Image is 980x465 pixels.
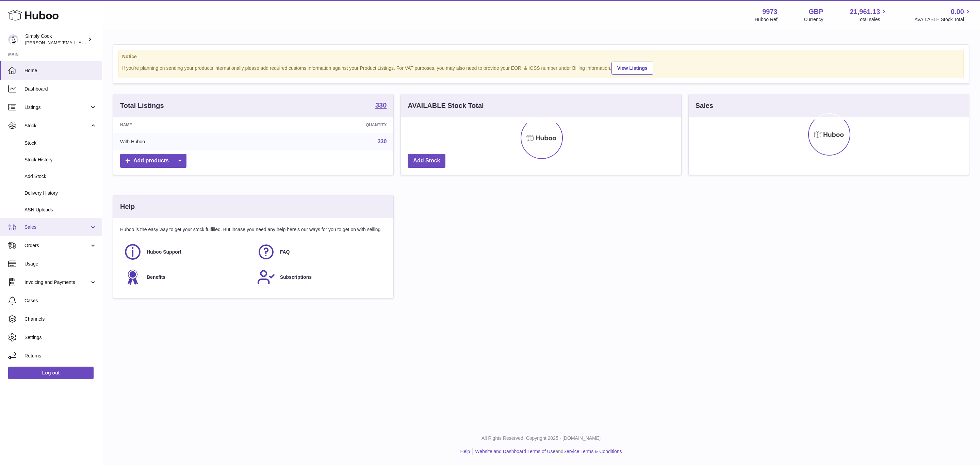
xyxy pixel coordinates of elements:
[408,101,484,110] h3: AVAILABLE Stock Total
[113,133,261,150] td: With Huboo
[378,139,387,144] a: 330
[24,173,97,180] span: Add Stock
[475,449,555,454] a: Website and Dashboard Terms of Use
[24,298,97,304] span: Cases
[25,40,136,45] span: [PERSON_NAME][EMAIL_ADDRESS][DOMAIN_NAME]
[24,334,97,341] span: Settings
[280,249,290,255] span: FAQ
[122,61,960,75] div: If you're planning on sending your products internationally please add required customs informati...
[120,154,186,168] a: Add products
[951,7,964,16] span: 0.00
[611,62,653,75] a: View Listings
[124,268,250,286] a: Benefits
[755,16,778,23] div: Huboo Ref
[24,242,89,249] span: Orders
[850,7,880,16] span: 21,961.13
[120,226,387,233] p: Huboo is the easy way to get your stock fulfilled. But incase you need any help here's our ways f...
[257,243,383,261] a: FAQ
[280,274,312,280] span: Subscriptions
[24,190,97,196] span: Delivery History
[24,353,97,359] span: Returns
[375,102,387,110] a: 330
[25,33,86,46] div: Simply Cook
[24,279,89,286] span: Invoicing and Payments
[122,53,960,60] strong: Notice
[24,104,89,111] span: Listings
[808,7,823,16] strong: GBP
[914,16,972,23] span: AVAILABLE Stock Total
[473,448,622,455] li: and
[408,154,445,168] a: Add Stock
[24,123,89,129] span: Stock
[24,224,89,230] span: Sales
[24,86,97,92] span: Dashboard
[696,101,713,110] h3: Sales
[460,449,470,454] a: Help
[375,102,387,109] strong: 330
[804,16,823,23] div: Currency
[120,202,135,211] h3: Help
[563,449,622,454] a: Service Terms & Conditions
[8,34,18,45] img: emma@simplycook.com
[120,101,164,110] h3: Total Listings
[914,7,972,23] a: 0.00 AVAILABLE Stock Total
[113,117,261,133] th: Name
[124,243,250,261] a: Huboo Support
[850,7,888,23] a: 21,961.13 Total sales
[762,7,778,16] strong: 9973
[147,249,181,255] span: Huboo Support
[257,268,383,286] a: Subscriptions
[24,140,97,146] span: Stock
[261,117,393,133] th: Quantity
[857,16,888,23] span: Total sales
[24,316,97,322] span: Channels
[24,157,97,163] span: Stock History
[24,261,97,267] span: Usage
[147,274,165,280] span: Benefits
[24,207,97,213] span: ASN Uploads
[108,435,975,442] p: All Rights Reserved. Copyright 2025 - [DOMAIN_NAME]
[8,367,94,379] a: Log out
[24,67,97,74] span: Home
